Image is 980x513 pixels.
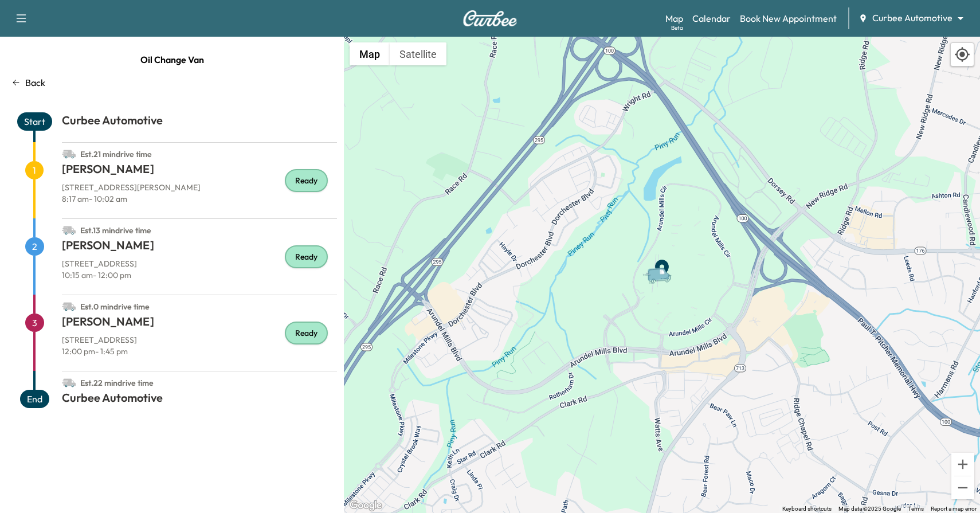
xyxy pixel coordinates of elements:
button: Show satellite imagery [390,42,446,65]
gmp-advanced-marker: Van [642,255,682,275]
span: 2 [25,237,44,256]
a: Book New Appointment [740,11,837,25]
p: [STREET_ADDRESS] [62,258,337,269]
gmp-advanced-marker: End Point [650,252,673,275]
span: Curbee Automotive [872,11,952,25]
span: Est. 21 min drive time [80,149,152,159]
span: 1 [25,161,44,179]
p: [STREET_ADDRESS][PERSON_NAME] [62,182,337,193]
button: Zoom in [951,453,974,476]
span: Est. 22 min drive time [80,378,154,388]
span: End [20,390,49,408]
p: 8:17 am - 10:02 am [62,193,337,205]
span: Est. 0 min drive time [80,301,150,312]
button: Keyboard shortcuts [782,505,832,513]
div: Beta [671,24,683,32]
a: Calendar [692,11,731,25]
div: Ready [285,245,328,268]
p: 12:00 pm - 1:45 pm [62,346,337,357]
span: Est. 13 min drive time [80,225,151,236]
span: Map data ©2025 Google [838,506,901,512]
span: 3 [25,314,44,332]
div: Ready [285,169,328,192]
a: Terms (opens in new tab) [908,506,924,512]
button: Zoom out [951,476,974,499]
p: [STREET_ADDRESS] [62,334,337,346]
a: Report a map error [931,506,977,512]
img: Curbee Logo [462,10,518,26]
span: Oil Change Van [140,48,204,71]
h1: [PERSON_NAME] [62,237,337,258]
div: Recenter map [950,42,974,66]
div: Ready [285,322,328,344]
button: Show street map [350,42,390,65]
p: Back [25,76,45,89]
h1: [PERSON_NAME] [62,314,337,334]
p: 10:15 am - 12:00 pm [62,269,337,281]
a: Open this area in Google Maps (opens a new window) [347,498,385,513]
a: MapBeta [665,11,683,25]
h1: Curbee Automotive [62,112,337,133]
img: Google [347,498,385,513]
h1: [PERSON_NAME] [62,161,337,182]
h1: Curbee Automotive [62,390,337,410]
span: Start [17,112,52,131]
